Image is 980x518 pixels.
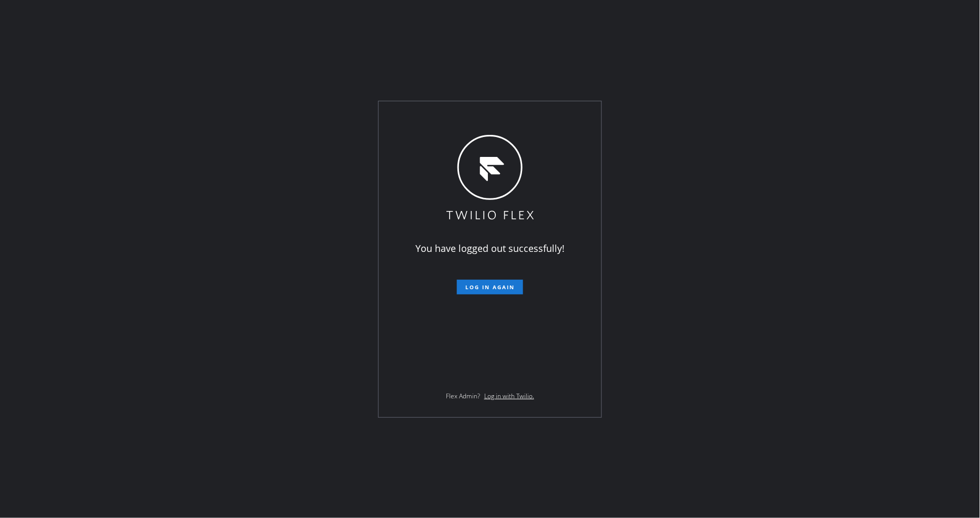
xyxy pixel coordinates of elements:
[457,280,523,294] button: Log in again
[446,392,480,400] span: Flex Admin?
[415,242,565,255] span: You have logged out successfully!
[465,283,515,291] span: Log in again
[484,392,534,400] a: Log in with Twilio.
